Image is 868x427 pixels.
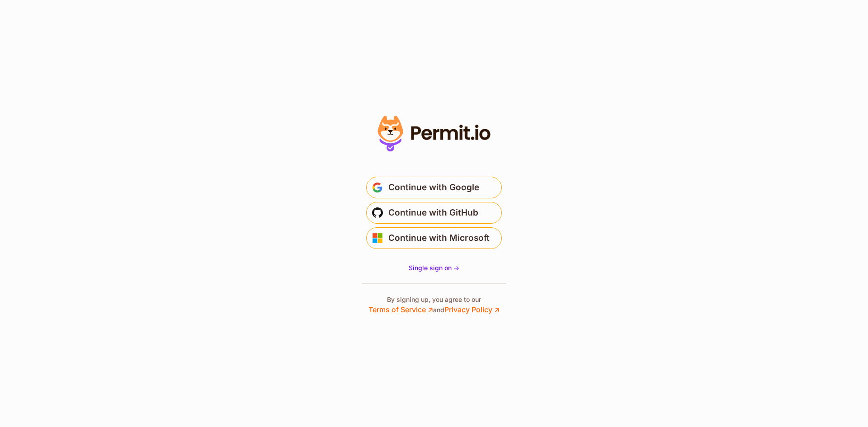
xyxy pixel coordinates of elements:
a: Privacy Policy ↗ [444,305,500,314]
span: Continue with Microsoft [388,231,490,245]
button: Continue with Microsoft [366,227,502,249]
a: Terms of Service ↗ [368,305,433,314]
button: Continue with Google [366,177,502,198]
span: Continue with GitHub [388,206,478,220]
p: By signing up, you agree to our and [368,295,500,315]
span: Single sign on -> [409,264,459,272]
button: Continue with GitHub [366,202,502,224]
span: Continue with Google [388,180,479,195]
a: Single sign on -> [409,263,459,272]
